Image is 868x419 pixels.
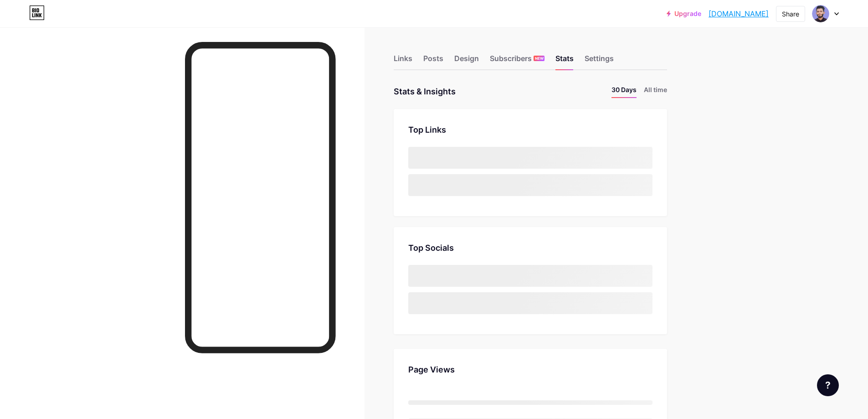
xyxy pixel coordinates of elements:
[535,56,544,61] span: NEW
[490,53,544,69] div: Subscribers
[408,242,652,254] div: Top Socials
[585,53,614,69] div: Settings
[408,363,652,376] div: Page Views
[394,85,456,98] div: Stats & Insights
[611,85,637,98] li: 30 Days
[454,53,479,69] div: Design
[423,53,443,69] div: Posts
[555,53,574,69] div: Stats
[667,10,701,17] a: Upgrade
[408,124,652,136] div: Top Links
[812,5,829,22] img: Ananta Biswas
[782,9,799,19] div: Share
[394,53,412,69] div: Links
[644,85,667,98] li: All time
[709,8,769,19] a: [DOMAIN_NAME]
